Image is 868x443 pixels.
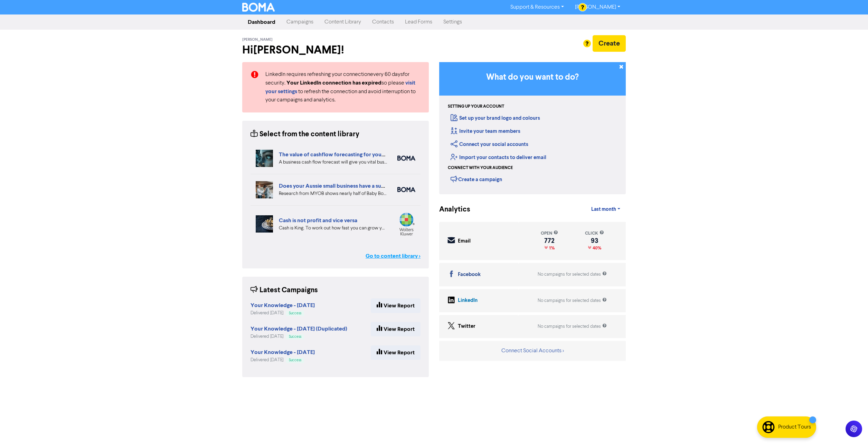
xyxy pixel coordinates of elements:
[591,245,601,251] span: 40%
[251,129,359,140] div: Select from the content library
[538,271,607,278] div: No campaigns for selected dates
[279,159,387,166] div: A business cash flow forecast will give you vital business intelligence to help you scenario-plan...
[397,213,415,236] img: wolterskluwer
[451,174,502,184] div: Create a campaign
[279,183,417,189] a: Does your Aussie small business have a succession plan?
[451,154,546,161] a: Import your contacts to deliver email
[448,165,513,171] div: Connect with your audience
[286,79,381,86] strong: Your LinkedIn connection has expired
[251,302,315,309] strong: Your Knowledge - [DATE]
[458,323,475,331] div: Twitter
[548,245,555,251] span: 1%
[541,230,558,237] div: open
[438,15,468,29] a: Settings
[501,346,564,355] button: Connect Social Accounts >
[451,141,528,148] a: Connect your social accounts
[371,345,421,360] a: View Report
[279,225,387,232] div: Cash is King. To work out how fast you can grow your business, you need to look at your projected...
[451,115,540,121] a: Set up your brand logo and colours
[569,2,626,13] a: [PERSON_NAME]
[585,238,604,244] div: 93
[281,15,319,29] a: Campaigns
[538,323,607,330] div: No campaigns for selected dates
[251,325,347,332] strong: Your Knowledge - [DATE] (Duplicated)
[538,297,607,304] div: No campaigns for selected dates
[279,151,406,158] a: The value of cashflow forecasting for your business
[366,252,421,260] a: Go to content library >
[242,37,273,42] span: [PERSON_NAME]
[458,271,481,279] div: Facebook
[586,203,626,216] a: Last month
[591,206,616,213] span: Last month
[251,357,315,363] div: Delivered [DATE]
[242,3,275,12] img: BOMA Logo
[251,350,315,355] a: Your Knowledge - [DATE]
[319,15,367,29] a: Content Library
[279,217,357,224] a: Cash is not profit and vice versa
[371,298,421,313] a: View Report
[458,297,478,305] div: LinkedIn
[289,358,301,362] span: Success
[399,15,438,29] a: Lead Forms
[260,70,426,104] div: LinkedIn requires refreshing your connection every 60 days for security. so please to refresh the...
[541,238,558,244] div: 772
[251,303,315,308] a: Your Knowledge - [DATE]
[585,230,604,237] div: click
[448,104,504,110] div: Setting up your account
[458,237,471,245] div: Email
[439,62,626,194] div: Getting Started in BOMA
[289,312,301,315] span: Success
[265,80,415,95] a: visit your settings
[251,285,318,296] div: Latest Campaigns
[289,335,301,338] span: Success
[397,187,415,192] img: boma
[451,128,520,135] a: Invite your team members
[242,43,429,57] h2: Hi [PERSON_NAME] !
[242,15,281,29] a: Dashboard
[251,333,347,340] div: Delivered [DATE]
[450,72,615,82] h3: What do you want to do?
[371,322,421,336] a: View Report
[439,204,462,215] div: Analytics
[279,190,387,197] div: Research from MYOB shows nearly half of Baby Boomer business owners are planning to exit in the n...
[251,326,347,332] a: Your Knowledge - [DATE] (Duplicated)
[251,310,315,316] div: Delivered [DATE]
[397,156,415,161] img: boma_accounting
[505,2,569,13] a: Support & Resources
[367,15,399,29] a: Contacts
[251,349,315,356] strong: Your Knowledge - [DATE]
[833,410,868,443] iframe: Chat Widget
[593,35,626,52] button: Create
